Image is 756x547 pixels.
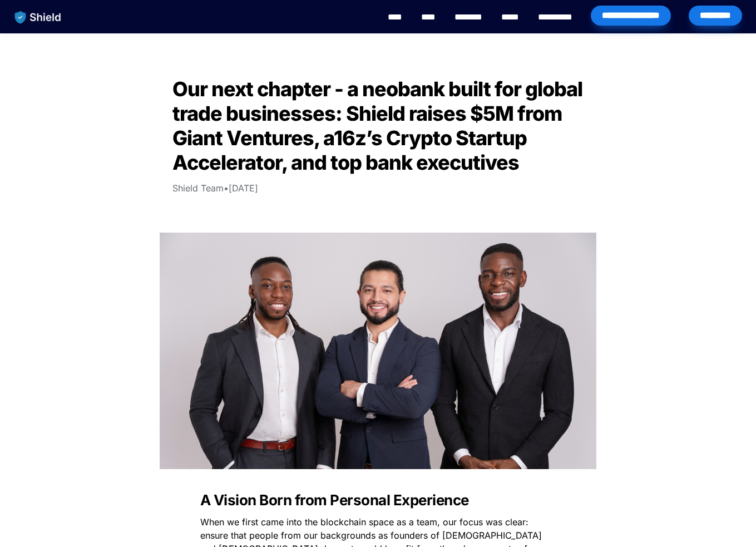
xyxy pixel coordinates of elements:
span: Our next chapter - a neobank built for global trade businesses: Shield raises $5M from Giant Vent... [172,77,586,175]
span: [DATE] [229,183,258,194]
strong: A Vision Born from Personal Experience [200,491,469,509]
img: website logo [9,6,67,29]
span: Shield Team [172,183,224,194]
span: • [224,183,229,194]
